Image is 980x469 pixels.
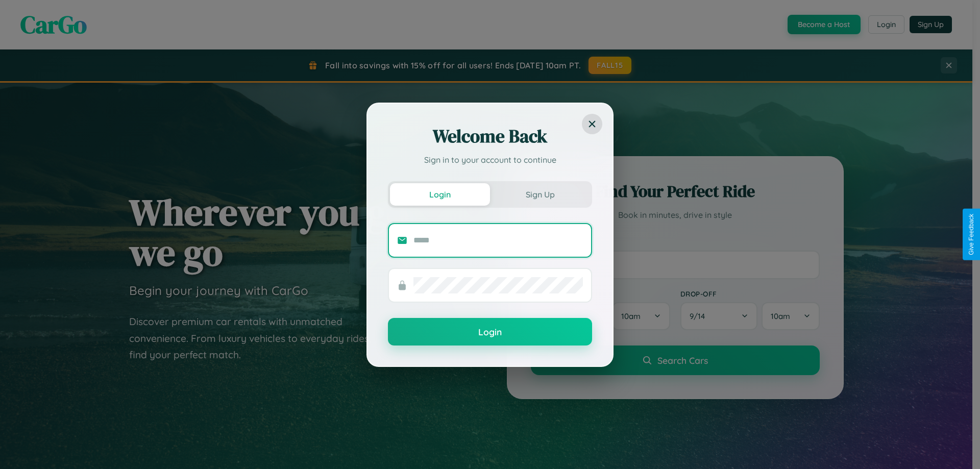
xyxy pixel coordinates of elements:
[388,318,592,345] button: Login
[390,183,490,206] button: Login
[388,154,592,166] p: Sign in to your account to continue
[490,183,590,206] button: Sign Up
[388,124,592,149] h2: Welcome Back
[968,214,975,255] div: Give Feedback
